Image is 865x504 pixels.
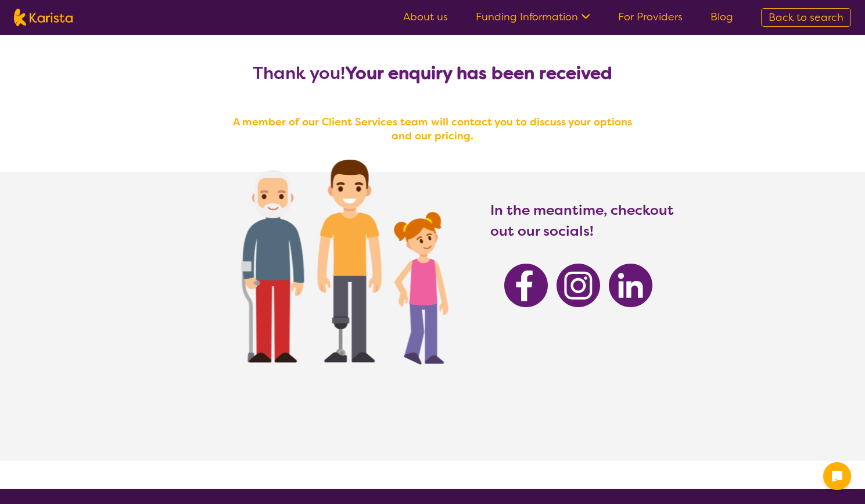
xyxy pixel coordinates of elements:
[476,10,590,24] a: Funding Information
[490,200,675,242] h3: In the meantime, checkout out our socials!
[557,264,600,307] img: Karista Instagram
[618,10,683,24] a: For Providers
[224,63,642,84] h2: Thank you!
[14,9,73,26] img: Karista logo
[403,10,448,24] a: About us
[504,264,548,307] img: Karista Facebook
[761,8,851,27] a: Back to search
[769,10,844,24] span: Back to search
[345,62,612,85] b: Your enquiry has been received
[609,264,652,307] img: Karista Linkedin
[224,115,642,143] h4: A member of our Client Services team will contact you to discuss your options and our pricing.
[710,10,733,24] a: Blog
[206,130,473,386] img: Karista provider enquiry success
